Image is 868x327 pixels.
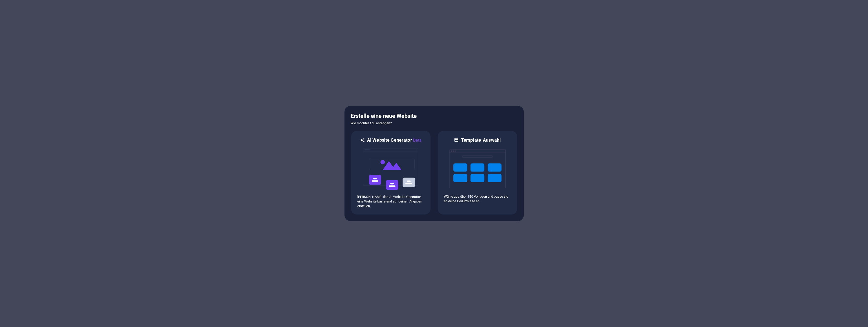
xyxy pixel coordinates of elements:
[351,130,431,215] div: AI Website GeneratorBetaai[PERSON_NAME] den AI Website Generator eine Website basierend auf deine...
[363,143,419,195] img: ai
[412,138,422,143] span: Beta
[461,137,501,143] h6: Template-Auswahl
[367,137,422,143] h6: AI Website Generator
[351,120,518,126] h6: Wie möchtest du anfangen?
[444,194,511,204] p: Wähle aus über 150 Vorlagen und passe sie an deine Bedürfnisse an.
[357,195,424,208] p: [PERSON_NAME] den AI Website Generator eine Website basierend auf deinen Angaben erstellen.
[437,130,518,215] div: Template-AuswahlWähle aus über 150 Vorlagen und passe sie an deine Bedürfnisse an.
[351,112,518,120] h5: Erstelle eine neue Website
